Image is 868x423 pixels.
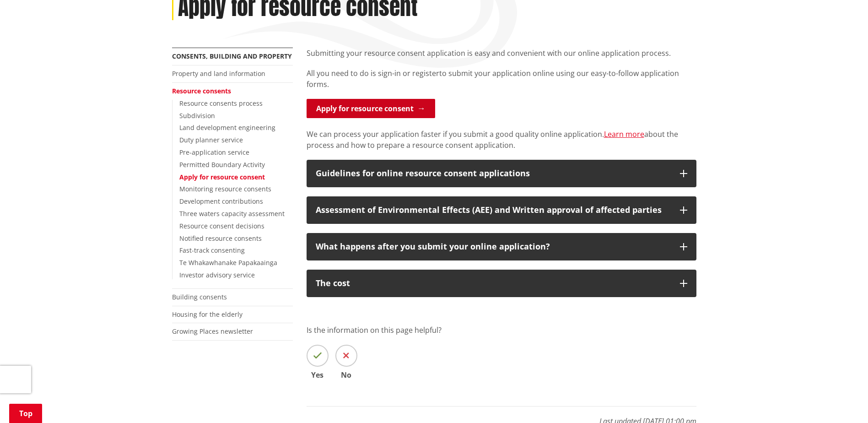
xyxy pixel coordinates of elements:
span: No [335,371,357,379]
a: Duty planner service [179,136,243,144]
a: Notified resource consents [179,234,262,243]
a: Apply for resource consent [307,99,435,118]
p: We can process your application faster if you submit a good quality online application. about the... [307,129,696,151]
a: Growing Places newsletter [172,327,253,336]
div: Assessment of Environmental Effects (AEE) and Written approval of affected parties [316,206,671,215]
p: Is the information on this page helpful? [307,325,696,336]
button: Assessment of Environmental Effects (AEE) and Written approval of affected parties [307,196,696,224]
span: Submitting your resource consent application is easy and convenient with our online application p... [307,48,671,58]
a: Development contributions [179,197,263,206]
a: Resource consents process [179,99,263,108]
a: Property and land information [172,69,265,78]
a: Permitted Boundary Activity [179,160,265,169]
iframe: Messenger Launcher [826,385,859,418]
a: Top [9,404,42,423]
div: What happens after you submit your online application? [316,242,671,251]
a: Fast-track consenting [179,246,245,255]
a: Pre-application service [179,148,249,157]
a: Apply for resource consent [179,173,265,181]
span: All you need to do is sign-in or register [307,68,439,78]
a: Resource consents [172,87,231,95]
a: Te Whakawhanake Papakaainga [179,258,277,267]
span: Yes [307,371,329,379]
button: The cost [307,270,696,297]
button: What happens after you submit your online application? [307,233,696,260]
a: Consents, building and property [172,52,292,60]
p: to submit your application online using our easy-to-follow application forms. [307,68,696,90]
a: Investor advisory service [179,271,255,279]
a: Three waters capacity assessment [179,209,285,218]
a: Housing for the elderly [172,310,243,319]
button: Guidelines for online resource consent applications [307,160,696,187]
a: Subdivision [179,111,215,120]
a: Building consents [172,293,227,301]
a: Learn more [604,129,644,139]
a: Resource consent decisions [179,222,264,230]
a: Monitoring resource consents [179,184,271,193]
a: Land development engineering [179,123,275,132]
div: Guidelines for online resource consent applications [316,169,671,178]
div: The cost [316,279,671,288]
